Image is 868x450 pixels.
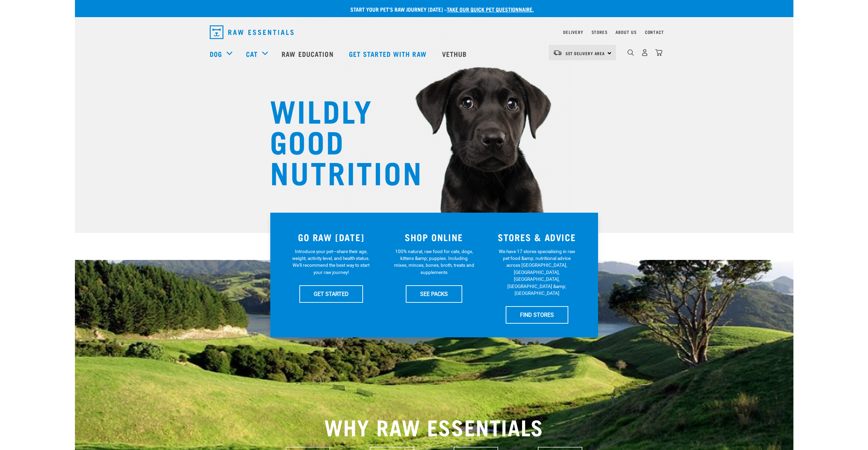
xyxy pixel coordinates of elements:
[342,40,435,67] a: Get started with Raw
[284,232,379,242] h3: GO RAW [DATE]
[80,5,799,13] p: Start your pet’s raw journey [DATE] –
[291,248,371,276] p: Introduce your pet—share their age, weight, activity level, and health status. We'll recommend th...
[210,49,222,59] a: Dog
[655,49,662,56] img: home-icon@2x.png
[490,232,584,242] h3: STORES & ADVICE
[299,285,363,302] a: GET STARTED
[506,306,568,323] a: FIND STORES
[210,25,294,39] img: Raw Essentials Logo
[592,31,608,33] a: Stores
[394,248,474,276] p: 100% natural, raw food for cats, dogs, kittens &amp; puppies. Including mixes, minces, bones, bro...
[497,248,577,297] p: We have 17 stores specialising in raw pet food &amp; nutritional advice across [GEOGRAPHIC_DATA],...
[210,414,659,439] h2: WHY RAW ESSENTIALS
[553,50,562,56] img: van-moving.png
[563,31,583,33] a: Delivery
[447,8,534,11] a: take our quick pet questionnaire.
[75,40,793,67] nav: dropdown navigation
[627,49,634,56] img: home-icon-1@2x.png
[641,49,648,56] img: user.png
[406,285,462,302] a: SEE PACKS
[204,23,664,42] nav: dropdown navigation
[645,31,664,33] a: Contact
[270,94,407,187] h1: WILDLY GOOD NUTRITION
[616,31,636,33] a: About Us
[387,232,481,242] h3: SHOP ONLINE
[275,40,342,67] a: Raw Education
[566,52,605,54] span: Set Delivery Area
[246,49,258,59] a: Cat
[435,40,476,67] a: Vethub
